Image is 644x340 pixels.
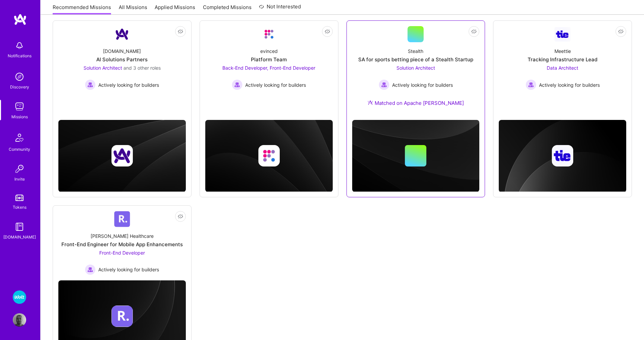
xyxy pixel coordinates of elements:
[11,130,28,146] img: Community
[205,26,333,106] a: Company LogoevincedPlatform TeamBack-End Developer, Front-End Developer Actively looking for buil...
[13,162,26,176] img: Invite
[11,290,28,304] a: Wolt - Fintech: Payments Expansion Team
[3,233,36,241] div: [DOMAIN_NAME]
[352,26,480,115] a: StealthSA for sports betting piece of a Stealth StartupSolution Architect Actively looking for bu...
[58,211,186,275] a: Company Logo[PERSON_NAME] HealthcareFront-End Engineer for Mobile App EnhancementsFront-End Devel...
[13,220,26,233] img: guide book
[245,81,306,88] span: Actively looking for builders
[554,27,571,42] img: Company Logo
[178,214,183,219] i: icon EyeClosed
[114,211,130,227] img: Company Logo
[368,100,373,105] img: Ateam Purple Icon
[9,146,30,153] div: Community
[261,26,277,42] img: Company Logo
[84,65,122,71] span: Solution Architect
[10,83,29,90] div: Discovery
[352,120,480,192] img: cover
[61,241,183,248] div: Front-End Engineer for Mobile App Enhancements
[11,113,28,120] div: Missions
[91,232,154,240] div: [PERSON_NAME] Healthcare
[232,79,243,90] img: Actively looking for builders
[58,26,186,106] a: Company Logo[DOMAIN_NAME]AI Solutions PartnersSolution Architect and 3 other rolesActively lookin...
[526,79,536,90] img: Actively looking for builders
[111,145,133,166] img: Company logo
[471,29,477,34] i: icon EyeClosed
[96,56,148,63] div: AI Solutions Partners
[13,100,26,113] img: teamwork
[552,145,573,166] img: Company logo
[499,26,626,106] a: Company LogoMeettieTracking Infrastructure LeadData Architect Actively looking for buildersActive...
[53,4,111,15] a: Recommended Missions
[85,264,96,275] img: Actively looking for builders
[325,29,330,34] i: icon EyeClosed
[13,290,26,304] img: Wolt - Fintech: Payments Expansion Team
[528,56,597,63] div: Tracking Infrastructure Lead
[259,3,301,15] a: Not Interested
[103,48,141,55] div: [DOMAIN_NAME]
[114,26,130,42] img: Company Logo
[14,176,25,183] div: Invite
[203,4,252,15] a: Completed Missions
[13,39,26,52] img: bell
[205,120,333,192] img: cover
[99,250,145,256] span: Front-End Developer
[392,81,453,88] span: Actively looking for builders
[155,4,195,15] a: Applied Missions
[8,52,32,59] div: Notifications
[13,70,26,83] img: discovery
[85,79,96,90] img: Actively looking for builders
[119,4,147,15] a: All Missions
[358,56,473,63] div: SA for sports betting piece of a Stealth Startup
[618,29,624,34] i: icon EyeClosed
[251,56,287,63] div: Platform Team
[58,120,186,192] img: cover
[15,195,23,201] img: tokens
[222,65,315,71] span: Back-End Developer, Front-End Developer
[379,79,389,90] img: Actively looking for builders
[499,120,626,192] img: cover
[396,65,435,71] span: Solution Architect
[368,99,464,107] div: Matched on Apache [PERSON_NAME]
[547,65,578,71] span: Data Architect
[123,65,161,71] span: and 3 other roles
[554,48,571,55] div: Meettie
[260,48,278,55] div: evinced
[98,81,159,88] span: Actively looking for builders
[13,313,26,327] img: User Avatar
[539,81,600,88] span: Actively looking for builders
[258,145,280,166] img: Company logo
[13,204,26,211] div: Tokens
[11,313,28,327] a: User Avatar
[178,29,183,34] i: icon EyeClosed
[111,305,133,327] img: Company logo
[98,266,159,273] span: Actively looking for builders
[13,13,27,25] img: logo
[408,48,423,55] div: Stealth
